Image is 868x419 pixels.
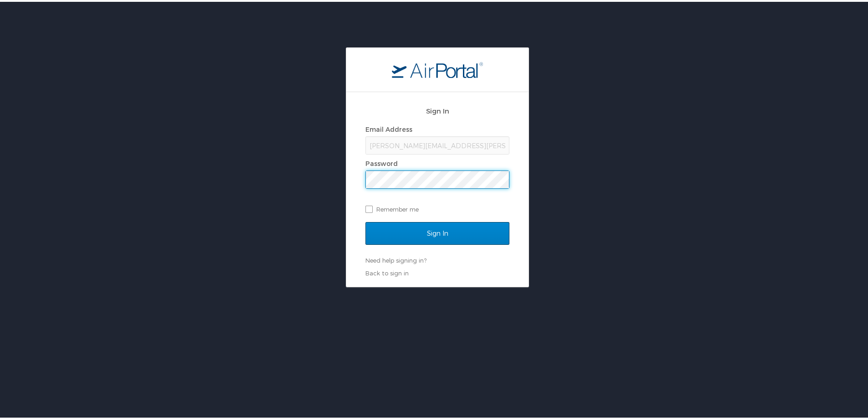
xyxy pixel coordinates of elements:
a: Back to sign in [365,268,409,275]
label: Remember me [365,201,509,214]
img: logo [392,60,483,76]
label: Email Address [365,124,412,131]
label: Password [365,158,398,166]
h2: Sign In [365,104,509,114]
a: Need help signing in? [365,255,426,262]
input: Sign In [365,220,509,243]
